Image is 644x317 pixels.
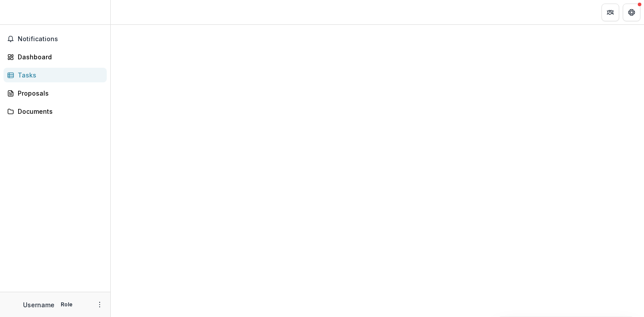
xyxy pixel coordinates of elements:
a: Documents [4,104,107,119]
button: Partners [601,4,619,21]
a: Dashboard [4,50,107,64]
div: Tasks [18,70,100,80]
p: Username [23,300,54,309]
div: Documents [18,107,100,116]
button: Notifications [4,32,107,46]
a: Proposals [4,86,107,101]
button: Get Help [623,4,640,21]
div: Proposals [18,89,100,98]
div: Dashboard [18,52,100,62]
span: Notifications [18,35,103,43]
p: Role [58,301,75,309]
button: More [94,299,105,310]
a: Tasks [4,68,107,82]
